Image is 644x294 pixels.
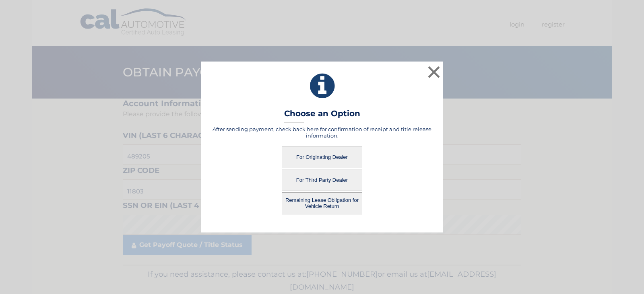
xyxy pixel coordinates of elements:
[282,146,362,168] button: For Originating Dealer
[284,109,360,123] h3: Choose an Option
[211,126,433,139] h5: After sending payment, check back here for confirmation of receipt and title release information.
[282,192,362,214] button: Remaining Lease Obligation for Vehicle Return
[282,169,362,191] button: For Third Party Dealer
[426,64,442,80] button: ×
